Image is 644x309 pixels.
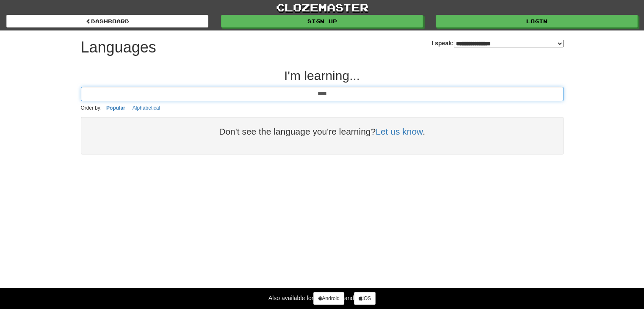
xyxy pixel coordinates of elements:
a: dashboard [6,15,208,28]
a: iOS [354,292,376,305]
small: Order by: [81,105,102,111]
div: Don't see the language you're learning? . [89,125,555,138]
a: Login [436,15,638,28]
label: I speak: [431,39,563,47]
h1: Languages [81,39,156,56]
button: Alphabetical [130,103,163,113]
h2: I'm learning... [81,69,564,83]
button: Popular [104,103,128,113]
a: Android [313,292,344,305]
select: I speak: [454,40,564,47]
a: Let us know [376,127,423,136]
a: Sign up [221,15,423,28]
